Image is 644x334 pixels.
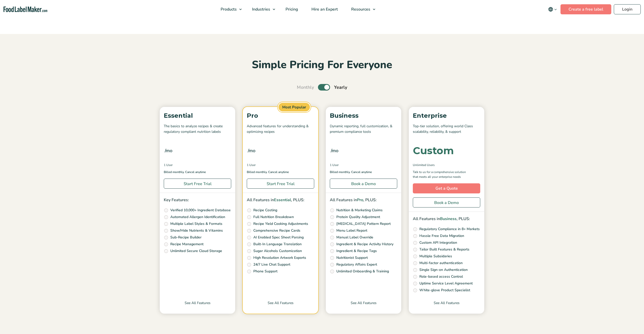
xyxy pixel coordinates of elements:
[253,214,294,220] p: Full Nutrition Breakdown
[170,241,204,247] p: Recipe Management
[274,197,291,203] span: Essential
[170,235,202,240] p: Sub-Recipe Builder
[413,163,435,167] span: Unlimited Users
[164,170,231,175] p: Billed monthly. Cancel anytime
[247,197,314,203] p: All Features in , PLUS:
[419,233,464,239] p: Hassle Free Data Migration
[336,235,373,240] p: Manual Label Override
[253,241,302,247] p: Built-In Language Translation
[318,84,330,91] label: Toggle
[419,274,463,279] p: Role-based access Control
[419,267,468,273] p: Single Sign-on Authentication
[297,84,314,91] span: Monthly
[413,146,454,156] div: Custom
[336,255,368,261] p: Nutritionist Support
[310,7,338,12] span: Hire an Expert
[330,170,397,175] p: Billed monthly. Cancel anytime
[253,207,277,213] p: Recipe Costing
[336,221,391,227] p: [MEDICAL_DATA] Pattern Report
[330,123,397,135] p: Dynamic reporting, full customization, & premium compliance tools
[278,102,311,112] span: Most Popular
[243,300,318,314] a: See All Features
[413,123,480,135] p: Top-tier solution, offering world Class scalability, reliability, & support
[357,197,363,203] span: Pro
[330,179,397,189] a: Book a Demo
[413,111,480,120] p: Enterprise
[350,7,371,12] span: Resources
[247,170,314,175] p: Billed monthly. Cancel anytime
[253,262,290,267] p: 24/7 Live Chat Support
[419,247,469,252] p: Tailor Built Features & Reports
[419,260,463,266] p: Multi-factor authentication
[247,163,256,167] span: 1 User
[336,248,377,254] p: Ingredient & Recipe Tags
[413,216,480,222] p: All Features in , PLUS:
[331,147,338,154] span: /mo
[247,123,314,135] p: Advanced features for understanding & optimizing recipes
[336,269,389,274] p: Unlimited Onboarding & Training
[336,228,367,233] p: Menu Label Report
[170,207,231,213] p: Verified 10,000+ Ingredient Database
[614,4,641,14] a: Login
[253,248,302,254] p: Sugar Alcohols Customization
[409,300,484,314] a: See All Features
[247,179,314,189] a: Start Free Trial
[336,262,377,267] p: Regulatory Affairs Expert
[164,111,231,120] p: Essential
[413,170,471,179] p: Talk to us for a comprehensive solution that meets all your enterprise needs
[251,7,271,12] span: Industries
[157,58,487,72] h2: Simple Pricing For Everyone
[170,221,222,227] p: Multiple Label Styles & Formats
[247,111,314,120] p: Pro
[336,207,383,213] p: Nutrition & Marketing Claims
[248,147,255,154] span: /mo
[330,163,339,167] span: 1 User
[413,197,480,207] a: Book a Demo
[164,179,231,189] a: Start Free Trial
[164,197,231,203] p: Key Features:
[330,111,397,120] p: Business
[419,254,452,259] p: Multiple Subsidaries
[440,216,457,222] span: Business
[165,147,172,154] span: /mo
[419,287,470,293] p: White-glove Product Specialist
[164,163,173,167] span: 1 User
[253,221,308,227] p: Recipe Yield Cooking Adjustments
[253,235,304,240] p: AI Enabled Spec Sheet Parsing
[170,214,225,220] p: Automated Allergen Identification
[330,197,397,203] p: All Features in , PLUS:
[170,228,223,233] p: Show/Hide Nutrients & Vitamins
[164,123,231,135] p: The basics to analyze recipes & create regulatory compliant nutrition labels
[560,4,611,14] a: Create a free label
[419,226,480,232] p: Regulatory Compliance in 8+ Markets
[160,300,235,314] a: See All Features
[170,248,222,254] p: Unlimited Secure Cloud Storage
[326,300,401,314] a: See All Features
[419,281,473,286] p: Uptime Service Level Agreement
[219,7,237,12] span: Products
[413,183,480,193] a: Get a Quote
[284,7,299,12] span: Pricing
[253,228,300,233] p: Comprehensive Recipe Cards
[253,269,277,274] p: Phone Support
[336,241,393,247] p: Ingredient & Recipe Activity History
[253,255,306,261] p: High Resolution Artwork Exports
[419,240,457,245] p: Custom API Integration
[336,214,380,220] p: Protein Quality Adjustment
[334,84,347,91] span: Yearly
